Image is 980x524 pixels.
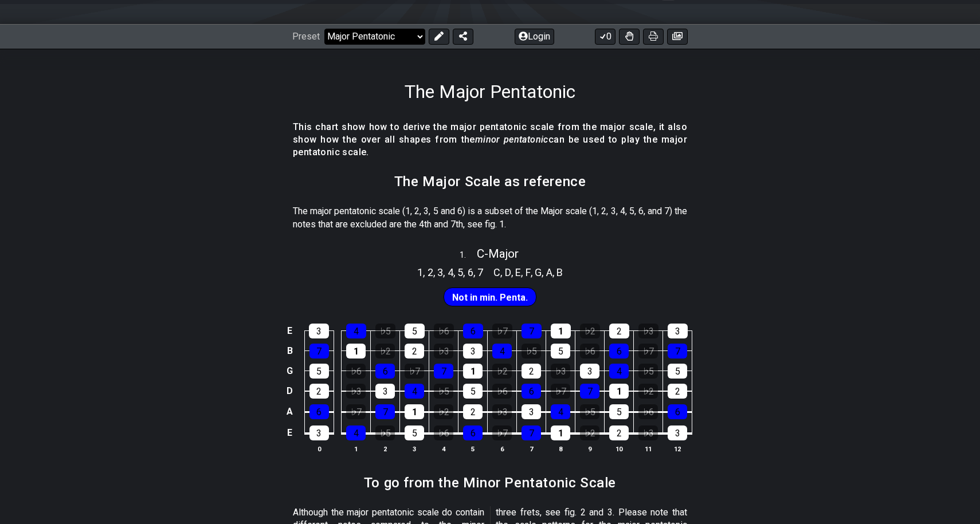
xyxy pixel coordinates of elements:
[283,422,297,444] td: E
[283,361,297,381] td: G
[405,384,424,399] div: 4
[638,324,658,338] div: ♭3
[346,404,366,419] div: ♭7
[667,29,688,45] button: Create image
[643,29,664,45] button: Print
[580,344,599,358] div: ♭6
[473,265,478,280] span: ,
[609,324,629,338] div: 2
[429,443,458,455] th: 4
[468,265,473,280] span: 6
[364,476,616,489] h2: To go from the Minor Pentatonic Scale
[505,265,511,280] span: D
[551,384,570,399] div: ♭7
[375,324,395,338] div: ♭5
[405,324,425,338] div: 5
[511,265,516,280] span: ,
[309,404,329,419] div: 6
[668,425,687,440] div: 3
[324,29,425,45] select: Preset
[546,265,552,280] span: A
[556,265,563,280] span: B
[463,425,483,440] div: 6
[492,344,512,358] div: 4
[542,265,546,280] span: ,
[580,364,599,379] div: 3
[304,443,334,455] th: 0
[668,364,687,379] div: 5
[463,404,483,419] div: 2
[475,134,548,145] em: minor pentatonic
[552,265,557,280] span: ,
[448,265,453,280] span: 4
[522,344,541,358] div: ♭5
[405,81,575,103] h1: The Major Pentatonic
[443,265,448,280] span: ,
[580,404,599,419] div: ♭5
[492,364,512,379] div: ♭2
[463,364,483,379] div: 1
[531,265,535,280] span: ,
[433,265,438,280] span: ,
[522,425,541,440] div: 7
[437,265,443,280] span: 3
[309,384,329,399] div: 2
[423,265,428,280] span: ,
[412,262,488,280] section: Scale pitch classes
[522,404,541,419] div: 3
[492,324,512,338] div: ♭7
[434,324,454,338] div: ♭6
[609,425,629,440] div: 2
[394,175,586,188] h2: The Major Scale as reference
[375,384,395,399] div: 3
[535,265,542,280] span: G
[434,404,453,419] div: ♭2
[526,265,531,280] span: F
[309,324,329,338] div: 3
[609,364,629,379] div: 4
[434,425,453,440] div: ♭6
[609,344,629,358] div: 6
[405,364,424,379] div: ♭7
[551,364,570,379] div: ♭3
[580,324,600,338] div: ♭2
[522,384,541,399] div: 6
[500,265,505,280] span: ,
[492,384,512,399] div: ♭6
[634,443,663,455] th: 11
[515,29,554,45] button: Login
[346,324,366,338] div: 4
[283,381,297,401] td: D
[309,344,329,358] div: 7
[605,443,634,455] th: 10
[457,265,463,280] span: 5
[292,31,320,42] span: Preset
[458,443,488,455] th: 5
[488,443,517,455] th: 6
[522,324,542,338] div: 7
[638,344,658,358] div: ♭7
[638,425,658,440] div: ♭3
[551,344,570,358] div: 5
[595,29,616,45] button: 0
[460,249,477,262] span: 1 .
[417,265,423,280] span: 1
[492,404,512,419] div: ♭3
[346,384,366,399] div: ♭3
[375,344,395,358] div: ♭2
[515,265,521,280] span: E
[546,443,575,455] th: 8
[428,265,433,280] span: 2
[663,443,692,455] th: 12
[522,364,541,379] div: 2
[371,443,400,455] th: 2
[580,384,599,399] div: 7
[405,425,424,440] div: 5
[405,344,424,358] div: 2
[668,404,687,419] div: 6
[493,265,500,280] span: C
[309,425,329,440] div: 3
[346,425,366,440] div: 4
[283,341,297,361] td: B
[283,401,297,422] td: A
